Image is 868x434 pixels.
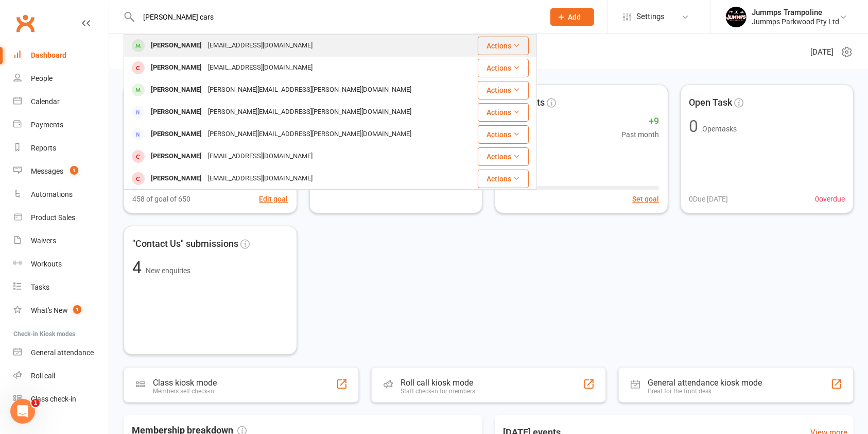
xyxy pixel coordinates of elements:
[205,127,414,142] div: [PERSON_NAME][EMAIL_ADDRESS][PERSON_NAME][DOMAIN_NAME]
[73,305,81,314] span: 1
[752,8,839,17] div: Jummps Trampoline
[689,118,699,135] div: 0
[622,114,659,129] span: +9
[31,237,56,245] div: Waivers
[478,103,529,122] button: Actions
[31,144,56,152] div: Reports
[13,364,109,388] a: Roll call
[622,129,659,140] span: Past month
[648,388,762,395] div: Great for the front desk
[13,90,109,113] a: Calendar
[31,306,68,314] div: What's New
[478,170,529,188] button: Actions
[689,95,733,110] span: Open Task
[13,341,109,364] a: General attendance kiosk mode
[10,399,35,424] iframe: Intercom live chat
[401,378,475,388] div: Roll call kiosk mode
[752,17,839,26] div: Jummps Parkwood Pty Ltd
[13,229,109,253] a: Waivers
[401,388,475,395] div: Staff check-in for members
[13,44,109,67] a: Dashboard
[12,10,38,36] a: Clubworx
[815,193,845,205] span: 0 overdue
[153,388,217,395] div: Members self check-in
[31,51,66,59] div: Dashboard
[689,193,728,205] span: 0 Due [DATE]
[70,166,78,175] span: 1
[148,171,205,186] div: [PERSON_NAME]
[205,171,316,186] div: [EMAIL_ADDRESS][DOMAIN_NAME]
[205,82,414,97] div: [PERSON_NAME][EMAIL_ADDRESS][PERSON_NAME][DOMAIN_NAME]
[478,125,529,144] button: Actions
[13,206,109,229] a: Product Sales
[148,105,205,120] div: [PERSON_NAME]
[132,237,238,252] span: "Contact Us" submissions
[13,299,109,322] a: What's New1
[148,149,205,164] div: [PERSON_NAME]
[31,190,73,198] div: Automations
[148,38,205,53] div: [PERSON_NAME]
[13,253,109,276] a: Workouts
[13,67,109,90] a: People
[726,7,747,27] img: thumb_image1698795904.png
[568,13,581,21] span: Add
[205,60,316,75] div: [EMAIL_ADDRESS][DOMAIN_NAME]
[31,121,63,129] div: Payments
[132,193,190,205] span: 458 of goal of 650
[13,183,109,206] a: Automations
[31,213,75,222] div: Product Sales
[153,378,217,388] div: Class kiosk mode
[31,399,40,407] span: 1
[13,276,109,299] a: Tasks
[132,258,146,277] span: 4
[810,46,834,58] span: [DATE]
[633,193,659,205] button: Set goal
[550,8,594,26] button: Add
[31,97,60,106] div: Calendar
[205,38,316,53] div: [EMAIL_ADDRESS][DOMAIN_NAME]
[636,5,665,28] span: Settings
[205,105,414,120] div: [PERSON_NAME][EMAIL_ADDRESS][PERSON_NAME][DOMAIN_NAME]
[31,348,94,357] div: General attendance
[478,37,529,55] button: Actions
[148,60,205,75] div: [PERSON_NAME]
[13,160,109,183] a: Messages 1
[31,372,55,380] div: Roll call
[259,193,288,205] button: Edit goal
[478,81,529,99] button: Actions
[13,113,109,137] a: Payments
[31,74,53,82] div: People
[13,388,109,411] a: Class kiosk mode
[31,167,63,175] div: Messages
[31,260,62,268] div: Workouts
[148,127,205,142] div: [PERSON_NAME]
[31,395,76,403] div: Class check-in
[31,283,49,291] div: Tasks
[13,137,109,160] a: Reports
[478,59,529,77] button: Actions
[703,125,737,133] span: Open tasks
[478,147,529,166] button: Actions
[648,378,762,388] div: General attendance kiosk mode
[135,10,537,24] input: Search...
[148,82,205,97] div: [PERSON_NAME]
[146,266,190,275] span: New enquiries
[205,149,316,164] div: [EMAIL_ADDRESS][DOMAIN_NAME]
